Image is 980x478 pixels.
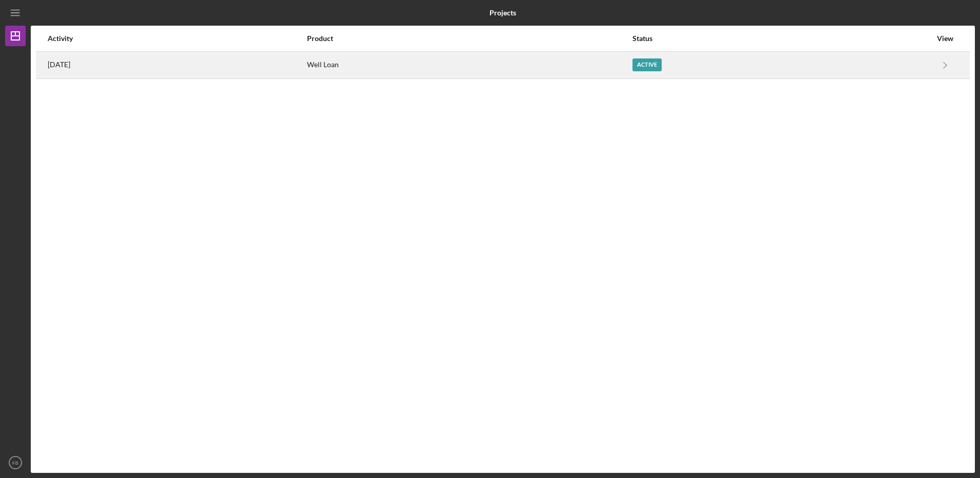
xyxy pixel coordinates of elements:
div: Well Loan [307,52,631,78]
text: FB [12,460,18,466]
b: Projects [489,9,516,17]
div: Activity [48,34,306,43]
time: 2025-08-18 21:45 [48,61,70,69]
div: Status [632,34,931,43]
button: FB [5,452,26,473]
div: Product [307,34,631,43]
div: Active [632,58,662,71]
div: View [932,34,958,43]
